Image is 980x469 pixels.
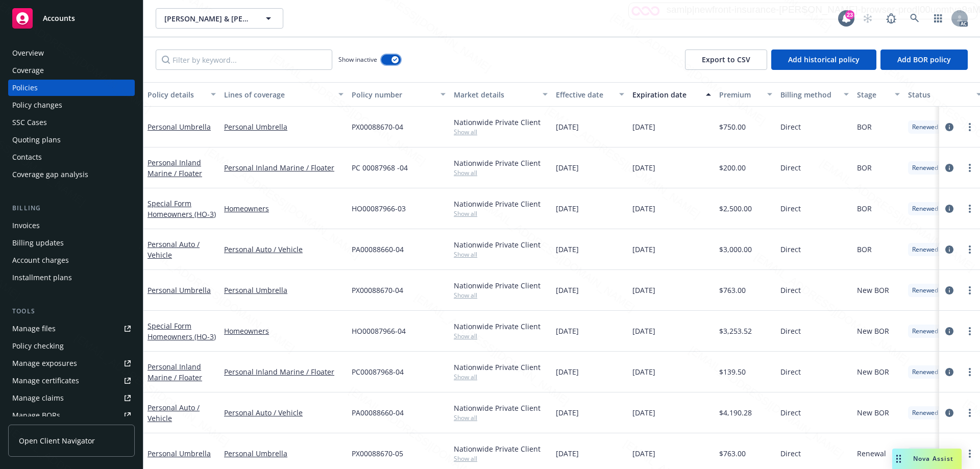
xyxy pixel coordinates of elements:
a: Coverage gap analysis [8,166,135,183]
a: Policies [8,80,135,96]
span: $763.00 [719,285,746,295]
a: more [964,448,976,460]
a: Invoices [8,217,135,234]
span: Renewed [912,327,938,336]
span: PC 00087968 -04 [352,162,408,173]
a: Manage files [8,320,135,337]
a: Manage exposures [8,355,135,372]
button: Nova Assist [892,449,962,469]
span: Renewed [912,204,938,213]
div: Nationwide Private Client [454,239,548,250]
span: Show all [454,128,548,136]
a: Personal Umbrella [148,285,211,295]
a: Policy changes [8,97,135,113]
span: Renewed [912,286,938,295]
div: Policy number [352,89,434,100]
a: Report a Bug [881,8,901,29]
span: Nova Assist [913,454,953,463]
a: Personal Inland Marine / Floater [224,366,344,377]
span: Show all [454,250,548,259]
span: $4,190.28 [719,407,752,418]
a: Manage BORs [8,407,135,424]
span: Show all [454,168,548,177]
span: Renewed [912,245,938,254]
a: Personal Auto / Vehicle [148,403,200,423]
a: Start snowing [857,8,878,29]
a: Personal Auto / Vehicle [148,239,200,260]
button: Add historical policy [771,50,876,70]
a: circleInformation [943,162,955,174]
span: [PERSON_NAME] & [PERSON_NAME] Family [164,13,253,24]
span: [DATE] [632,203,655,214]
span: Show all [454,413,548,422]
span: [DATE] [556,407,579,418]
a: Personal Umbrella [148,122,211,132]
a: circleInformation [943,243,955,256]
a: more [964,284,976,297]
span: BOR [857,203,872,214]
span: [DATE] [556,244,579,255]
span: [DATE] [556,162,579,173]
div: Billing [8,203,135,213]
span: Renewed [912,163,938,172]
div: Contacts [12,149,42,165]
span: Renewal [857,448,886,459]
a: Personal Umbrella [224,285,344,295]
span: Accounts [43,14,75,22]
button: Export to CSV [685,50,767,70]
a: Personal Inland Marine / Floater [148,158,202,178]
span: $139.50 [719,366,746,377]
span: New BOR [857,326,889,336]
a: Accounts [8,4,135,33]
div: Manage exposures [12,355,77,372]
span: PX00088670-04 [352,121,403,132]
span: [DATE] [632,448,655,459]
a: Manage claims [8,390,135,406]
a: Installment plans [8,269,135,286]
button: Effective date [552,82,628,107]
div: Policy details [148,89,205,100]
a: Account charges [8,252,135,268]
div: Nationwide Private Client [454,199,548,209]
a: more [964,243,976,256]
a: more [964,121,976,133]
a: Special Form Homeowners (HO-3) [148,321,216,341]
span: PX00088670-05 [352,448,403,459]
span: Direct [780,326,801,336]
span: New BOR [857,407,889,418]
span: Direct [780,162,801,173]
a: more [964,162,976,174]
a: more [964,203,976,215]
span: $750.00 [719,121,746,132]
a: circleInformation [943,284,955,297]
div: Invoices [12,217,40,234]
span: Direct [780,203,801,214]
div: Nationwide Private Client [454,280,548,291]
span: Show all [454,291,548,300]
button: Market details [450,82,552,107]
a: more [964,407,976,419]
div: SSC Cases [12,114,47,131]
a: Personal Auto / Vehicle [224,407,344,418]
a: circleInformation [943,407,955,419]
span: [DATE] [632,121,655,132]
a: Coverage [8,62,135,79]
span: $200.00 [719,162,746,173]
span: [DATE] [632,285,655,295]
span: Export to CSV [702,55,750,64]
div: Market details [454,89,536,100]
div: Billing method [780,89,838,100]
span: PA00088660-04 [352,244,404,255]
div: Installment plans [12,269,72,286]
span: Renewed [912,408,938,417]
a: circleInformation [943,121,955,133]
a: Contacts [8,149,135,165]
div: Coverage [12,62,44,79]
span: [DATE] [556,326,579,336]
div: Policy changes [12,97,62,113]
span: BOR [857,162,872,173]
span: Show all [454,209,548,218]
span: HO00087966-03 [352,203,406,214]
span: Direct [780,285,801,295]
